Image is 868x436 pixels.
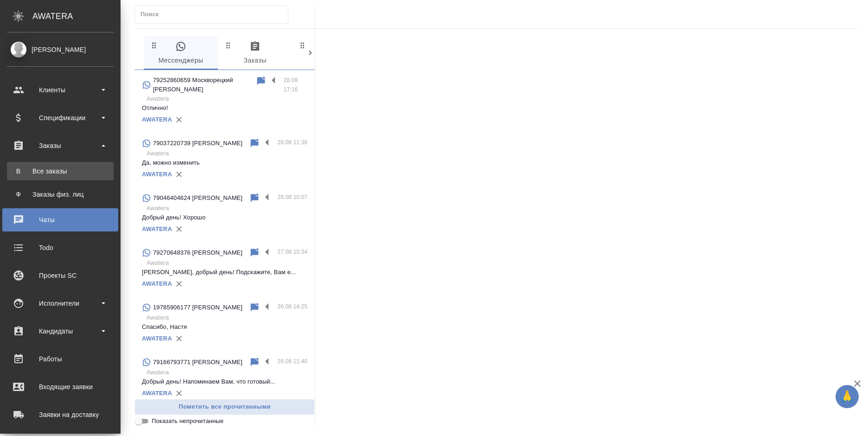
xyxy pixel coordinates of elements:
div: Чаты [7,213,114,227]
p: 28.08 17:16 [284,76,307,94]
p: Awatera [147,149,307,158]
a: AWATERA [142,225,172,232]
p: 79166793771 [PERSON_NAME] [153,358,243,367]
span: Пометить все прочитанными [140,402,310,412]
a: Проекты SC [2,264,118,287]
div: Работы [7,352,114,366]
button: Удалить привязку [172,167,186,181]
div: Проекты SC [7,269,114,282]
div: Пометить непрочитанным [249,302,260,313]
div: Спецификации [7,111,114,125]
div: 19785906177 [PERSON_NAME]26.08 14:25AwateraСпасибо, НастяAWATERA [134,296,315,351]
span: Спецификации [298,41,361,66]
a: AWATERA [142,116,172,123]
p: 26.08 14:25 [277,302,307,311]
p: Отлично! [142,103,307,113]
p: 19785906177 [PERSON_NAME] [153,303,243,312]
div: Заявки на доставку [7,408,114,422]
div: 79252860659 Москворецкий [PERSON_NAME]28.08 17:16AwateraОтлично!AWATERA [134,70,315,132]
button: 🙏 [836,385,859,408]
a: AWATERA [142,390,172,397]
span: Мессенджеры [149,41,212,66]
p: Добрый день! Напоминаем Вам, что готовый... [142,377,307,386]
p: [PERSON_NAME], добрый день! Подскажите, Вам е... [142,268,307,277]
div: 79166793771 [PERSON_NAME]26.08 11:40AwateraДобрый день! Напоминаем Вам, что готовый...AWATERA [134,351,315,406]
a: Заявки на доставку [2,403,118,426]
div: Кандидаты [7,324,114,338]
svg: Зажми и перетащи, чтобы поменять порядок вкладок [298,41,307,50]
p: 28.08 10:07 [277,192,307,202]
p: Да, можно изменить [142,158,307,167]
button: Удалить привязку [172,332,186,346]
a: ФЗаказы физ. лиц [7,185,114,204]
span: 🙏 [839,387,855,406]
p: 79046404624 [PERSON_NAME] [153,193,243,203]
div: Заказы [7,139,114,153]
input: Поиск [140,8,288,21]
p: 27.08 10:34 [277,247,307,256]
p: Awatera [147,258,307,268]
svg: Зажми и перетащи, чтобы поменять порядок вкладок [224,41,233,50]
p: Awatera [147,313,307,322]
button: Удалить привязку [172,386,186,400]
div: Пометить непрочитанным [249,357,260,368]
p: 26.08 11:40 [277,357,307,366]
a: Работы [2,347,118,371]
span: Показать непрочитанные [152,417,223,426]
div: 79037220739 [PERSON_NAME]28.08 11:38AwateraДа, можно изменитьAWATERA [134,132,315,187]
div: Todo [7,241,114,255]
button: Пометить все прочитанными [134,399,315,415]
a: AWATERA [142,280,172,287]
div: Заказы физ. лиц [12,190,109,199]
p: Awatera [147,368,307,377]
p: Добрый день! Хорошо [142,213,307,222]
p: 28.08 11:38 [277,138,307,147]
div: Пометить непрочитанным [255,76,267,87]
div: Клиенты [7,83,114,97]
div: Все заказы [12,167,109,176]
p: Awatera [147,204,307,213]
div: AWATERA [32,7,121,26]
a: AWATERA [142,171,172,178]
a: Todo [2,236,118,259]
div: [PERSON_NAME] [7,45,114,55]
div: Входящие заявки [7,380,114,394]
p: 79252860659 Москворецкий [PERSON_NAME] [153,76,255,94]
button: Удалить привязку [172,277,186,291]
span: Заказы [223,41,287,66]
button: Удалить привязку [172,222,186,236]
a: Входящие заявки [2,375,118,398]
div: Пометить непрочитанным [249,138,260,149]
p: Спасибо, Настя [142,322,307,332]
svg: Зажми и перетащи, чтобы поменять порядок вкладок [150,41,159,50]
button: Удалить привязку [172,113,186,127]
div: Пометить непрочитанным [249,192,260,204]
div: 79270648376 [PERSON_NAME]27.08 10:34Awatera[PERSON_NAME], добрый день! Подскажите, Вам е...AWATERA [134,242,315,296]
div: Исполнители [7,296,114,310]
a: ВВсе заказы [7,162,114,180]
div: 79046404624 [PERSON_NAME]28.08 10:07AwateraДобрый день! ХорошоAWATERA [134,187,315,242]
a: Чаты [2,208,118,231]
p: Awatera [147,94,307,103]
p: 79037220739 [PERSON_NAME] [153,139,243,148]
div: Пометить непрочитанным [249,247,260,258]
p: 79270648376 [PERSON_NAME] [153,248,243,257]
a: AWATERA [142,335,172,342]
